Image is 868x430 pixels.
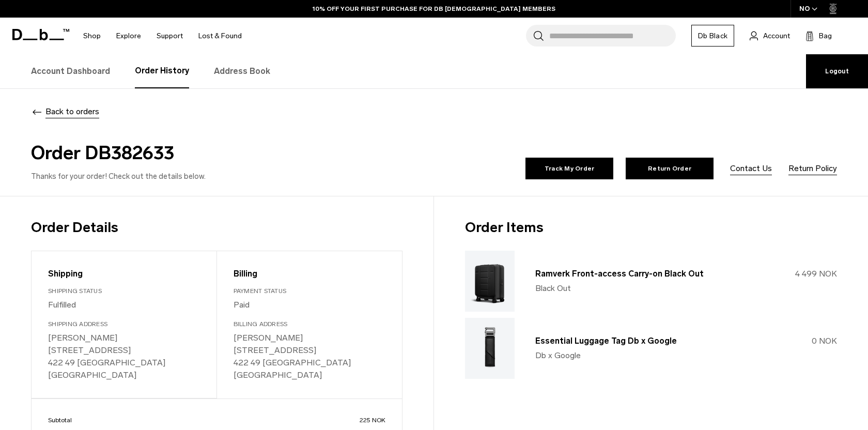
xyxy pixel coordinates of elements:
[234,299,386,311] p: Paid
[116,18,141,54] a: Explore
[465,217,837,238] h3: Order Items
[234,319,386,329] div: Billing Address
[198,18,242,54] a: Lost & Found
[83,18,101,54] a: Shop
[525,158,613,179] a: Track My Order
[48,319,200,329] div: Shipping Address
[31,139,430,167] h2: Order DB382633
[805,29,832,42] button: Bag
[31,106,99,116] a: Back to orders
[313,4,555,13] a: 10% OFF YOUR FIRST PURCHASE FOR DB [DEMOGRAPHIC_DATA] MEMBERS
[812,336,837,346] span: 0 NOK
[535,269,704,279] a: Ramverk Front-access Carry-on Black Out
[626,158,714,179] a: Return Order
[535,282,571,295] span: Black Out
[819,30,832,41] span: Bag
[465,251,515,312] img: Ramverk Front-access Carry-on Black Out
[48,416,385,425] p: Subtotal
[234,332,386,381] p: [PERSON_NAME] [STREET_ADDRESS] 422 49 [GEOGRAPHIC_DATA] [GEOGRAPHIC_DATA]
[535,336,677,346] a: Essential Luggage Tag Db x Google
[535,349,581,362] span: Db x Google
[234,286,386,296] div: Payment Status
[45,105,99,118] span: Back to orders
[763,30,790,41] span: Account
[795,269,837,279] span: 4 499 NOK
[48,286,200,296] div: Shipping Status
[75,18,250,54] nav: Main Navigation
[31,217,402,238] h3: Order Details
[788,162,837,175] a: Return Policy
[750,29,790,42] a: Account
[48,268,200,280] div: Shipping
[31,54,110,88] a: Account Dashboard
[730,162,772,175] a: Contact Us
[157,18,183,54] a: Support
[234,268,386,280] div: Billing
[214,54,270,88] a: Address Book
[135,54,189,88] a: Order History
[806,54,868,88] a: Logout
[691,25,734,47] a: Db Black
[465,318,515,379] img: Essential Luggage Tag Db x Google
[31,171,430,182] p: Thanks for your order! Check out the details below.
[48,299,200,311] p: Fulfilled
[360,416,385,425] span: 225 NOK
[48,332,200,381] p: [PERSON_NAME] [STREET_ADDRESS] 422 49 [GEOGRAPHIC_DATA] [GEOGRAPHIC_DATA]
